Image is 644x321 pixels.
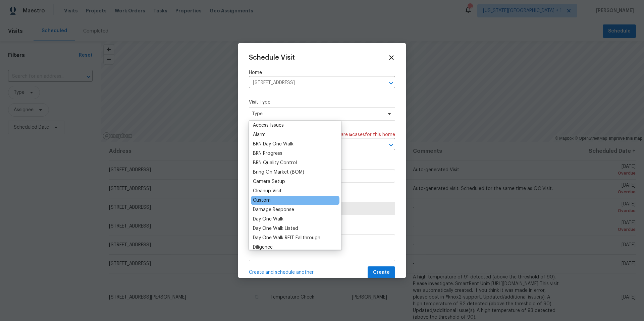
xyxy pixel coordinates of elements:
input: Enter in an address [249,78,376,88]
div: Day One Walk [253,216,283,222]
div: Custom [253,197,271,204]
button: Create [368,266,395,279]
div: Alarm [253,131,266,138]
label: Home [249,69,395,76]
div: Day One Walk REIT Fallthrough [253,235,320,241]
span: Type [252,111,382,117]
span: Schedule Visit [249,54,295,61]
div: Cleanup Visit [253,188,282,194]
span: Create and schedule another [249,269,314,276]
span: Close [388,54,395,61]
label: Visit Type [249,99,395,106]
div: BRN Day One Walk [253,141,293,147]
div: BRN Quality Control [253,159,297,166]
div: Damage Response [253,206,294,213]
span: There are case s for this home [328,131,395,138]
span: Create [373,268,390,277]
div: Bring On Market (BOM) [253,169,304,176]
div: Access Issues [253,122,284,129]
div: Camera Setup [253,178,285,185]
div: Day One Walk Listed [253,225,298,232]
button: Open [386,78,396,88]
div: BRN Progress [253,150,282,157]
button: Open [386,140,396,150]
span: 5 [349,132,352,137]
div: Diligence [253,244,273,251]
